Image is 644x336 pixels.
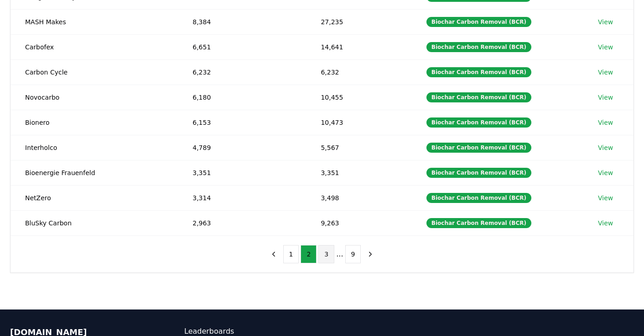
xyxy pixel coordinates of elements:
td: BluSky Carbon [10,210,178,235]
td: 14,641 [306,34,411,59]
td: 2,963 [178,210,306,235]
td: 3,351 [306,160,411,185]
div: Biochar Carbon Removal (BCR) [426,92,531,102]
td: 6,232 [178,59,306,85]
td: 9,263 [306,210,411,235]
td: Bionero [10,110,178,135]
td: 4,789 [178,135,306,160]
a: View [598,193,613,203]
td: 8,384 [178,9,306,34]
a: View [598,219,613,228]
td: 6,180 [178,85,306,110]
button: 9 [345,245,361,263]
a: View [598,143,613,152]
div: Biochar Carbon Removal (BCR) [426,42,531,52]
td: 6,232 [306,59,411,85]
td: 3,351 [178,160,306,185]
td: 10,455 [306,85,411,110]
button: previous page [266,245,281,263]
a: View [598,17,613,27]
div: Biochar Carbon Removal (BCR) [426,143,531,153]
div: Biochar Carbon Removal (BCR) [426,168,531,178]
button: 2 [301,245,317,263]
div: Biochar Carbon Removal (BCR) [426,218,531,228]
a: View [598,168,613,177]
button: 3 [318,245,334,263]
td: 5,567 [306,135,411,160]
a: View [598,68,613,77]
td: Carbon Cycle [10,59,178,85]
div: Biochar Carbon Removal (BCR) [426,67,531,77]
td: Carbofex [10,34,178,59]
button: next page [363,245,378,263]
td: 10,473 [306,110,411,135]
a: View [598,118,613,127]
div: Biochar Carbon Removal (BCR) [426,117,531,128]
td: 6,651 [178,34,306,59]
td: Novocarbo [10,85,178,110]
td: MASH Makes [10,9,178,34]
div: Biochar Carbon Removal (BCR) [426,17,531,27]
td: Bioenergie Frauenfeld [10,160,178,185]
td: 6,153 [178,110,306,135]
td: 3,498 [306,185,411,210]
a: View [598,93,613,102]
td: 3,314 [178,185,306,210]
a: View [598,43,613,52]
button: 1 [283,245,299,263]
td: 27,235 [306,9,411,34]
li: ... [336,249,343,260]
td: NetZero [10,185,178,210]
td: Interholco [10,135,178,160]
div: Biochar Carbon Removal (BCR) [426,193,531,203]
